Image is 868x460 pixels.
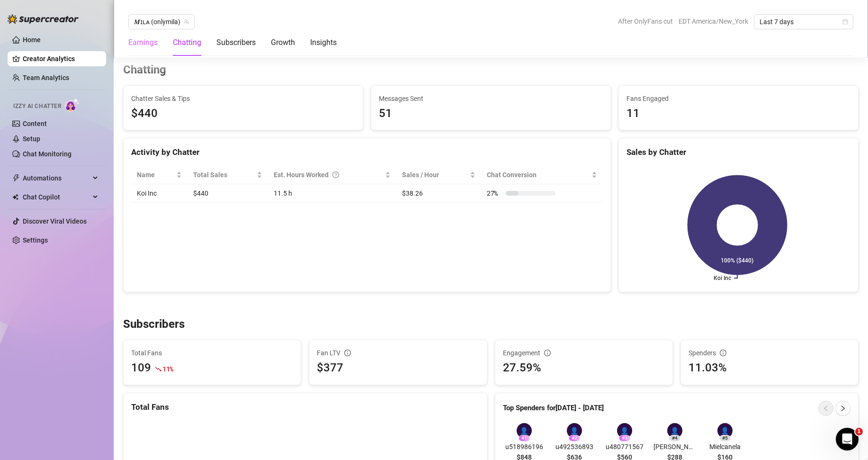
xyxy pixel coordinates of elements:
div: Sales by Chatter [626,146,850,159]
th: Chat Conversion [481,166,603,184]
span: Total Fans [131,348,293,358]
div: Growth [271,37,295,48]
span: Name [137,170,174,180]
div: 👤 [517,423,532,438]
span: Izzy AI Chatter [13,102,61,111]
div: # 1 [519,435,530,442]
span: 1 [855,428,863,435]
span: u492536893 [553,442,596,452]
div: $377 [317,359,479,377]
div: 👤 [667,423,682,438]
th: Sales / Hour [396,166,481,184]
article: Top Spenders for [DATE] - [DATE] [503,403,604,414]
div: 109 [131,359,151,377]
span: 27 % [487,188,502,198]
span: Messages Sent [379,93,603,104]
span: Sales / Hour [402,170,468,180]
span: $440 [131,105,355,123]
span: Chat Copilot [23,189,90,205]
div: Spenders [689,348,850,358]
span: right [840,405,846,412]
div: # 5 [719,435,731,442]
h3: Chatting [123,63,166,78]
text: Koi Inc [714,275,731,281]
span: team [184,19,189,25]
span: Fans Engaged [626,93,850,104]
span: After OnlyFans cut [618,14,673,28]
img: logo-BBDzfeDw.svg [8,14,79,24]
div: 11.03% [689,359,850,377]
div: 👤 [567,423,582,438]
span: Chatter Sales & Tips [131,93,355,104]
td: $38.26 [396,184,481,203]
span: info-circle [344,350,351,356]
div: # 2 [569,435,580,442]
span: thunderbolt [12,174,20,182]
span: Mielcanela [704,442,746,452]
h3: Subscribers [123,317,185,332]
span: Last 7 days [760,15,848,29]
td: 11.5 h [268,184,396,203]
img: AI Chatter [65,98,80,112]
a: Discover Viral Videos [23,217,87,225]
a: Setup [23,135,40,143]
a: Home [23,36,41,44]
span: EDT America/New_York [679,14,748,28]
a: Settings [23,236,48,244]
th: Name [131,166,188,184]
span: [PERSON_NAME] [653,442,696,452]
span: calendar [842,19,848,25]
span: fall [155,366,161,372]
span: u480771567 [603,442,646,452]
div: Total Fans [131,401,479,414]
div: # 3 [619,435,630,442]
span: info-circle [544,350,551,356]
div: 27.59% [503,359,665,377]
td: Koi Inc [131,184,188,203]
span: u518986196 [503,442,546,452]
div: Chatting [173,37,201,48]
div: 👤 [717,423,733,438]
div: Activity by Chatter [131,146,603,159]
div: Earnings [128,37,158,48]
span: 𝑴ɪʟᴀ (onlymila) [134,15,189,29]
span: Chat Conversion [487,170,590,180]
div: 👤 [617,423,632,438]
a: Team Analytics [23,74,69,81]
div: Est. Hours Worked [274,170,383,180]
div: Engagement [503,348,665,358]
iframe: Intercom live chat [836,428,859,451]
div: Subscribers [216,37,256,48]
span: Automations [23,171,90,186]
a: Content [23,120,47,127]
th: Total Sales [188,166,268,184]
div: # 4 [669,435,680,442]
span: info-circle [720,350,726,356]
div: 11 [626,105,850,123]
td: $440 [188,184,268,203]
span: question-circle [332,170,339,180]
div: Fan LTV [317,348,479,358]
a: Chat Monitoring [23,150,72,158]
span: Total Sales [193,170,255,180]
span: 11 % [162,364,173,373]
img: Chat Copilot [12,194,18,200]
a: Creator Analytics [23,51,98,66]
div: 51 [379,105,603,123]
div: Insights [310,37,337,48]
